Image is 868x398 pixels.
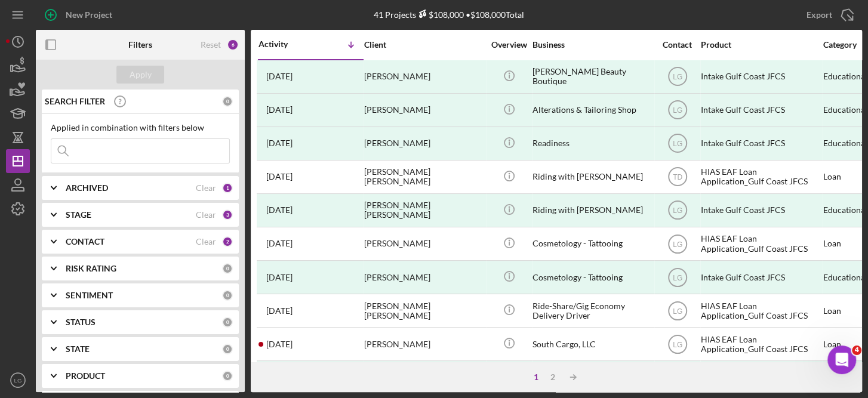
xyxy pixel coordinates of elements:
[266,105,293,115] time: 2025-09-09 05:18
[66,291,113,300] b: SENTIMENT
[533,195,652,226] div: Riding with [PERSON_NAME]
[533,228,652,260] div: Cosmetology - Tattooing
[533,161,652,193] div: Riding with [PERSON_NAME]
[196,237,216,246] div: Clear
[672,240,682,248] text: LG
[66,371,105,381] b: PRODUCT
[852,345,861,355] span: 4
[66,317,96,327] b: STATUS
[196,210,216,220] div: Clear
[807,3,832,27] div: Export
[66,210,91,220] b: STAGE
[128,40,152,50] b: Filters
[66,264,116,273] b: RISK RATING
[701,228,820,260] div: HIAS EAF Loan Application_Gulf Coast JFCS
[258,39,311,49] div: Activity
[533,128,652,159] div: Readiness
[14,377,22,384] text: LG
[222,236,233,247] div: 2
[672,307,682,315] text: LG
[66,3,112,27] div: New Project
[266,205,293,215] time: 2025-09-03 01:03
[266,138,293,148] time: 2025-09-04 16:41
[416,10,464,20] div: $108,000
[364,328,484,360] div: [PERSON_NAME]
[672,73,682,81] text: LG
[533,362,652,393] div: [PERSON_NAME]
[222,290,233,301] div: 0
[222,209,233,220] div: 3
[130,66,152,84] div: Apply
[701,261,820,293] div: Intake Gulf Coast JFCS
[222,183,233,193] div: 1
[533,61,652,92] div: [PERSON_NAME] Beauty Boutique
[364,94,484,126] div: [PERSON_NAME]
[364,161,484,193] div: [PERSON_NAME] [PERSON_NAME]
[66,344,90,354] b: STATE
[266,172,293,181] time: 2025-09-03 01:09
[227,39,239,51] div: 6
[544,372,561,382] div: 2
[701,328,820,360] div: HIAS EAF Loan Application_Gulf Coast JFCS
[222,317,233,328] div: 0
[655,40,700,50] div: Contact
[266,273,293,282] time: 2025-08-18 23:54
[672,340,682,348] text: LG
[51,123,230,132] div: Applied in combination with filters below
[196,183,216,193] div: Clear
[222,371,233,381] div: 0
[533,328,652,360] div: South Cargo, LLC
[45,97,105,106] b: SEARCH FILTER
[222,344,233,354] div: 0
[701,295,820,326] div: HIAS EAF Loan Application_Gulf Coast JFCS
[66,183,108,193] b: ARCHIVED
[533,261,652,293] div: Cosmetology - Tattooing
[528,372,544,382] div: 1
[487,40,531,50] div: Overview
[701,40,820,50] div: Product
[701,362,820,393] div: Intake Gulf Coast JFCS
[672,273,682,282] text: LG
[364,295,484,326] div: [PERSON_NAME] [PERSON_NAME]
[364,128,484,159] div: [PERSON_NAME]
[374,10,524,20] div: 41 Projects • $108,000 Total
[701,195,820,226] div: Intake Gulf Coast JFCS
[701,94,820,126] div: Intake Gulf Coast JFCS
[701,161,820,193] div: HIAS EAF Loan Application_Gulf Coast JFCS
[222,96,233,107] div: 0
[266,239,293,248] time: 2025-08-19 00:20
[36,3,124,27] button: New Project
[533,40,652,50] div: Business
[701,128,820,159] div: Intake Gulf Coast JFCS
[266,306,293,316] time: 2025-08-18 22:15
[222,263,233,274] div: 0
[672,206,682,215] text: LG
[364,195,484,226] div: [PERSON_NAME] [PERSON_NAME]
[364,228,484,260] div: [PERSON_NAME]
[533,295,652,326] div: Ride-Share/Gig Economy Delivery Driver
[795,3,862,27] button: Export
[266,340,293,349] time: 2025-08-17 23:05
[364,61,484,92] div: [PERSON_NAME]
[672,106,682,115] text: LG
[364,362,484,393] div: [PERSON_NAME]
[827,345,856,374] iframe: Intercom live chat
[701,61,820,92] div: Intake Gulf Coast JFCS
[672,140,682,148] text: LG
[533,94,652,126] div: Alterations & Tailoring Shop
[364,261,484,293] div: [PERSON_NAME]
[116,66,164,84] button: Apply
[266,72,293,81] time: 2025-09-12 16:23
[66,237,104,246] b: CONTACT
[673,173,682,181] text: TD
[201,40,221,50] div: Reset
[364,40,484,50] div: Client
[6,368,30,392] button: LG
